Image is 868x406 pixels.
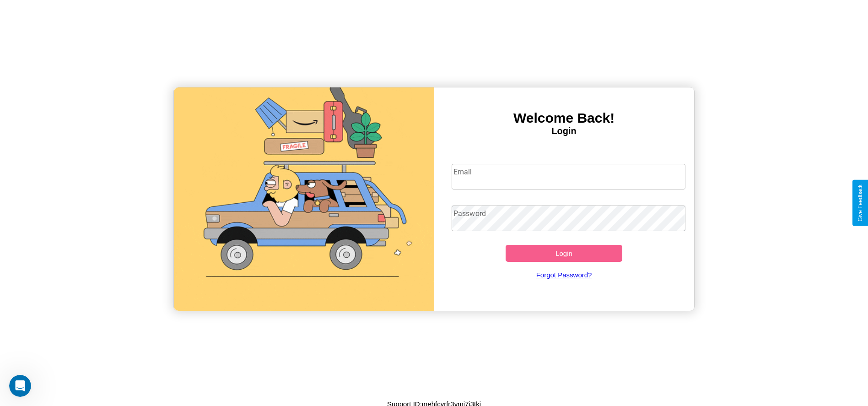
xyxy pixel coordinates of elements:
a: Forgot Password? [447,262,681,288]
button: Login [506,245,623,262]
img: gif [174,87,434,311]
h4: Login [434,126,694,136]
iframe: Intercom live chat [9,375,31,397]
div: Give Feedback [857,184,863,222]
h3: Welcome Back! [434,110,694,126]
